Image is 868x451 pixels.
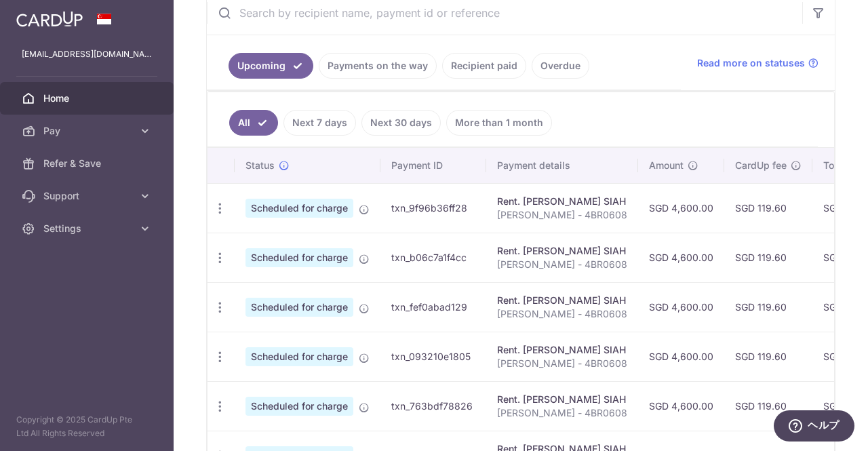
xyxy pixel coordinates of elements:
td: txn_093210e1805 [380,332,486,381]
p: [PERSON_NAME] - 4BR0608 [497,258,627,271]
a: All [229,110,278,136]
div: Rent. [PERSON_NAME] SIAH [497,244,627,258]
td: txn_b06c7a1f4cc [380,233,486,282]
a: Upcoming [229,53,313,79]
td: SGD 4,600.00 [638,282,724,332]
div: Rent. [PERSON_NAME] SIAH [497,294,627,307]
td: txn_fef0abad129 [380,282,486,332]
td: SGD 4,600.00 [638,183,724,233]
div: Rent. [PERSON_NAME] SIAH [497,393,627,406]
p: [PERSON_NAME] - 4BR0608 [497,406,627,420]
p: [PERSON_NAME] - 4BR0608 [497,307,627,321]
td: txn_763bdf78826 [380,381,486,431]
td: SGD 119.60 [724,233,812,282]
td: SGD 119.60 [724,183,812,233]
td: SGD 4,600.00 [638,381,724,431]
p: [PERSON_NAME] - 4BR0608 [497,208,627,222]
span: Scheduled for charge [245,248,353,267]
a: Payments on the way [319,53,437,79]
td: SGD 4,600.00 [638,332,724,381]
a: Read more on statuses [697,56,818,70]
div: Rent. [PERSON_NAME] SIAH [497,195,627,208]
span: Support [43,189,133,203]
th: Payment details [486,148,638,183]
a: Next 7 days [283,110,356,136]
a: Overdue [532,53,589,79]
span: Status [245,159,275,172]
td: SGD 119.60 [724,381,812,431]
span: Scheduled for charge [245,199,353,218]
span: Amount [649,159,684,172]
span: Total amt. [823,159,868,172]
a: Recipient paid [442,53,526,79]
p: [PERSON_NAME] - 4BR0608 [497,357,627,370]
span: Refer & Save [43,157,133,170]
span: Read more on statuses [697,56,805,70]
span: Pay [43,124,133,138]
a: More than 1 month [446,110,552,136]
span: Scheduled for charge [245,298,353,317]
span: CardUp fee [735,159,787,172]
th: Payment ID [380,148,486,183]
div: Rent. [PERSON_NAME] SIAH [497,343,627,357]
td: SGD 119.60 [724,332,812,381]
span: Scheduled for charge [245,397,353,416]
span: Settings [43,222,133,235]
a: Next 30 days [361,110,441,136]
span: Scheduled for charge [245,347,353,366]
img: CardUp [16,11,83,27]
p: [EMAIL_ADDRESS][DOMAIN_NAME] [22,47,152,61]
td: txn_9f96b36ff28 [380,183,486,233]
iframe: ウィジェットを開いて詳しい情報を確認できます [774,410,854,444]
span: Home [43,92,133,105]
td: SGD 119.60 [724,282,812,332]
td: SGD 4,600.00 [638,233,724,282]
